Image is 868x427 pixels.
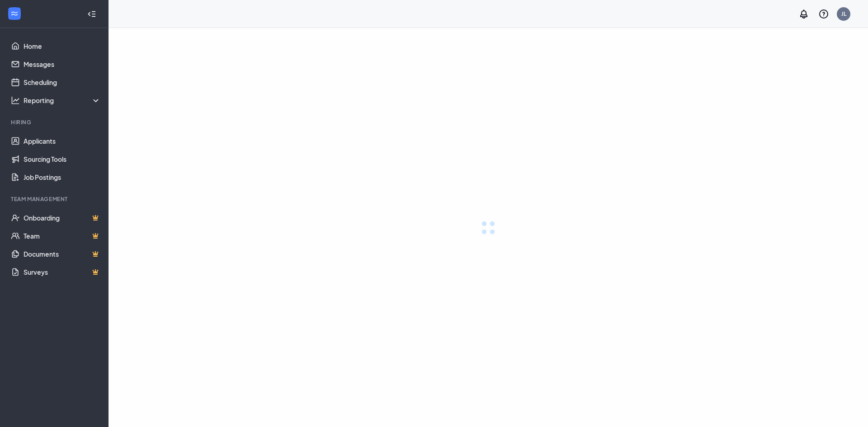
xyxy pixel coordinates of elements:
[24,73,101,91] a: Scheduling
[798,9,809,19] svg: Notifications
[24,168,101,186] a: Job Postings
[24,55,101,73] a: Messages
[24,209,101,227] a: OnboardingCrown
[818,9,829,19] svg: QuestionInfo
[10,9,19,18] svg: WorkstreamLogo
[24,150,101,168] a: Sourcing Tools
[841,10,846,18] div: JL
[11,118,99,126] div: Hiring
[24,245,101,263] a: DocumentsCrown
[24,37,101,55] a: Home
[24,263,101,281] a: SurveysCrown
[24,96,101,105] div: Reporting
[11,195,99,203] div: Team Management
[87,9,96,19] svg: Collapse
[24,132,101,150] a: Applicants
[24,227,101,245] a: TeamCrown
[11,96,20,105] svg: Analysis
